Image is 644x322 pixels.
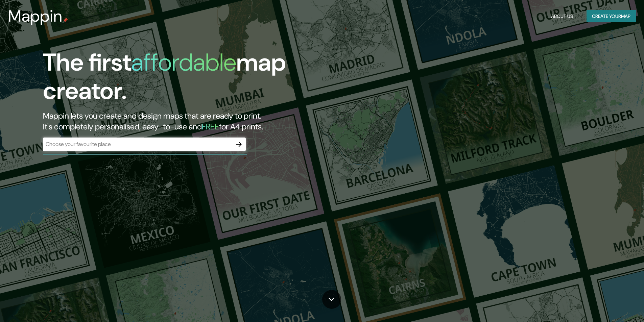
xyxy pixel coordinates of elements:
iframe: Help widget launcher [584,296,637,315]
h3: Mappin [8,7,63,26]
h2: Mappin lets you create and design maps that are ready to print. It's completely personalised, eas... [43,110,365,132]
img: mappin-pin [63,18,68,23]
h1: affordable [131,47,236,78]
input: Choose your favourite place [43,140,232,148]
button: About Us [548,10,576,23]
h1: The first map creator. [43,48,365,110]
button: Create yourmap [587,10,636,23]
h5: FREE [202,121,219,132]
